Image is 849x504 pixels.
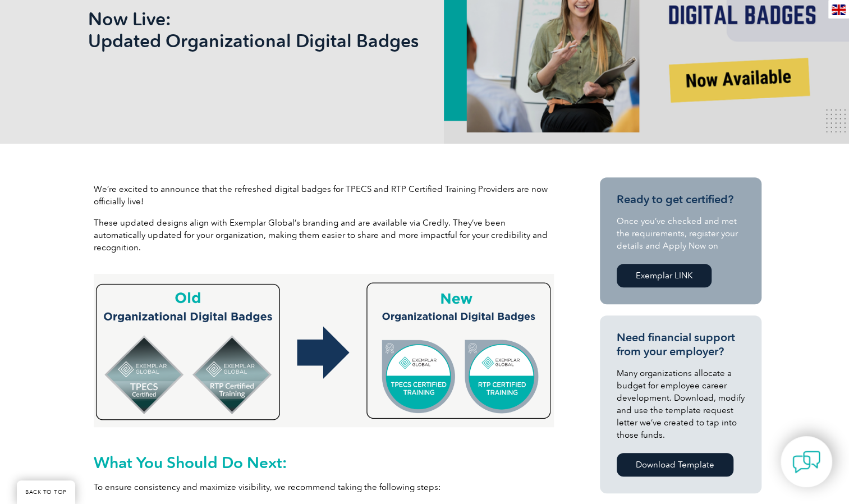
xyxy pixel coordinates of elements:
[94,217,554,254] p: These updated designs align with Exemplar Global’s branding and are available via Credly. They’ve...
[617,331,745,359] h3: Need financial support from your employer?
[832,4,846,15] img: en
[617,193,745,207] h3: Ready to get certified?
[94,274,554,427] img: tp badges
[617,264,712,287] a: Exemplar LINK
[88,8,519,52] h1: Now Live: Updated Organizational Digital Badges
[617,453,733,476] a: Download Template
[792,448,820,476] img: contact-chat.png
[617,215,745,252] p: Once you’ve checked and met the requirements, register your details and Apply Now on
[617,367,745,441] p: Many organizations allocate a budget for employee career development. Download, modify and use th...
[94,481,554,493] p: To ensure consistency and maximize visibility, we recommend taking the following steps:
[94,453,554,471] h2: What You Should Do Next:
[17,480,75,504] a: BACK TO TOP
[94,183,554,208] p: We’re excited to announce that the refreshed digital badges for TPECS and RTP Certified Training ...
